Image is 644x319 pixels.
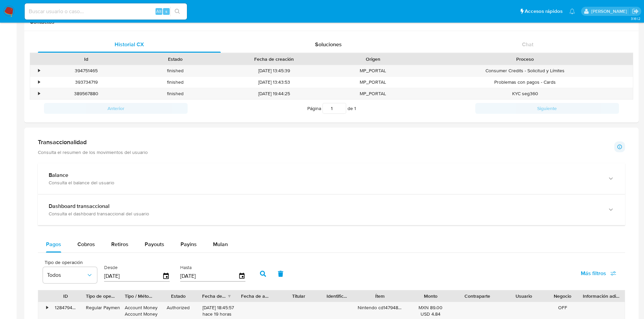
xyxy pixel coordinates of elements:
div: [DATE] 13:45:39 [220,65,329,76]
div: 389567880 [42,88,131,99]
span: Soluciones [315,41,342,48]
div: MP_PORTAL [329,77,418,88]
div: • [38,79,40,85]
div: Estado [136,56,215,62]
span: Chat [522,41,533,48]
div: Proceso [422,56,628,62]
div: MP_PORTAL [329,65,418,76]
button: search-icon [170,7,184,16]
button: Siguiente [475,103,619,114]
div: Origen [333,56,413,62]
div: • [38,90,40,97]
span: Página de [307,103,356,114]
span: 1 [354,105,356,112]
div: Id [47,56,126,62]
div: finished [131,77,220,88]
div: Problemas con pagos - Cards [418,77,633,88]
span: s [165,8,167,15]
span: 3.161.2 [631,16,641,21]
span: Historial CX [115,41,144,48]
div: MP_PORTAL [329,88,418,99]
a: Notificaciones [569,8,575,14]
div: finished [131,88,220,99]
div: 393734719 [42,77,131,88]
div: Fecha de creación [224,56,324,62]
div: 394751465 [42,65,131,76]
span: Alt [156,8,162,15]
div: • [38,68,40,74]
a: Salir [632,8,639,15]
h1: Contactos [30,19,633,25]
span: Accesos rápidos [525,8,563,15]
div: KYC seg360 [418,88,633,99]
div: [DATE] 19:44:25 [220,88,329,99]
div: Consumer Credits - Solicitud y Límites [418,65,633,76]
div: finished [131,65,220,76]
button: Anterior [44,103,188,114]
input: Buscar usuario o caso... [25,7,187,16]
p: francisco.martinezsilva@mercadolibre.com.mx [591,8,629,15]
div: [DATE] 13:43:53 [220,77,329,88]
